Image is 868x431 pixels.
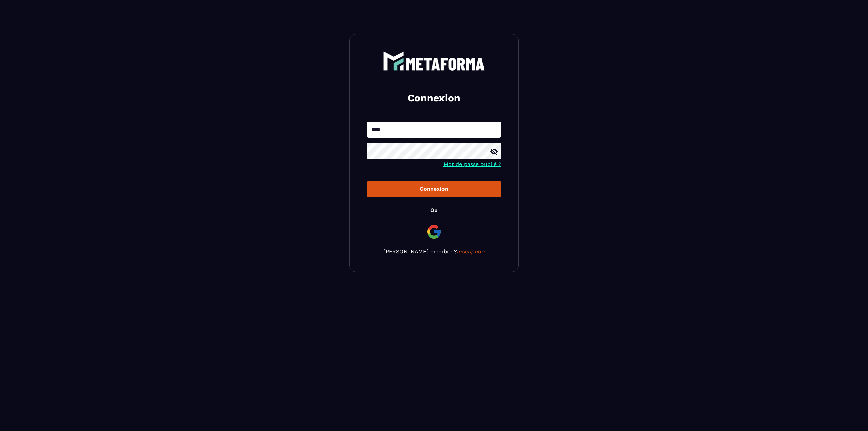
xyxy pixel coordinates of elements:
[367,181,501,197] button: Connexion
[367,51,501,71] a: logo
[443,161,501,167] a: Mot de passe oublié ?
[426,224,442,240] img: google
[383,51,485,71] img: logo
[375,91,493,105] h2: Connexion
[430,207,438,213] p: Ou
[372,186,496,192] div: Connexion
[367,248,501,255] p: [PERSON_NAME] membre ?
[457,248,485,255] a: Inscription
